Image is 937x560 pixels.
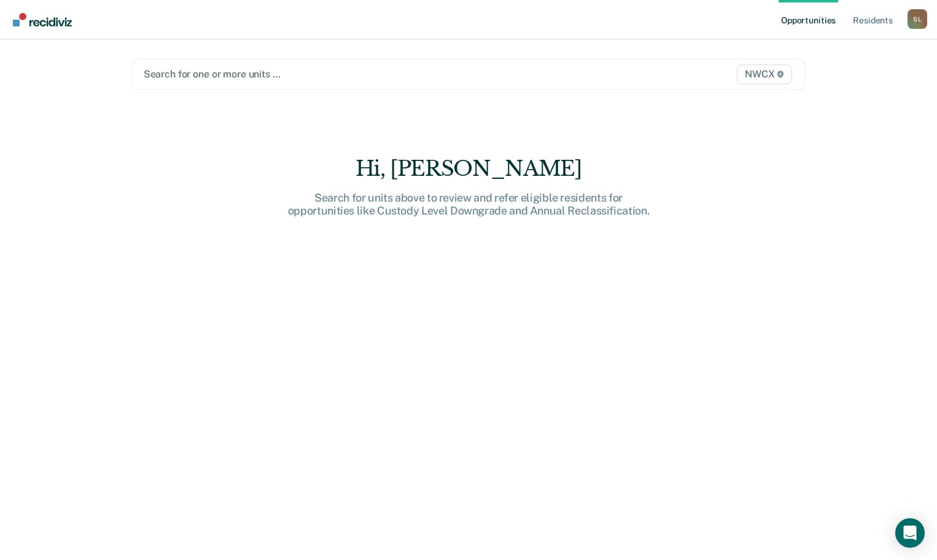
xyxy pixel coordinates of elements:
img: Recidiviz [13,13,72,26]
div: Hi, [PERSON_NAME] [272,156,665,181]
div: S L [908,9,927,29]
button: Profile dropdown button [908,9,927,29]
div: Search for units above to review and refer eligible residents for opportunities like Custody Leve... [272,191,665,218]
span: NWCX [737,65,792,84]
div: Open Intercom Messenger [895,518,925,548]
